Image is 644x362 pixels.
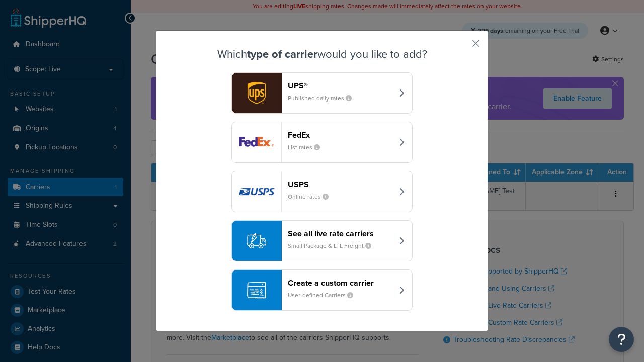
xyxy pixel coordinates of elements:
button: Open Resource Center [609,327,634,352]
img: usps logo [232,171,281,212]
small: Published daily rates [288,94,360,103]
header: FedEx [288,130,393,140]
small: User-defined Carriers [288,291,361,300]
img: fedEx logo [232,122,281,162]
button: usps logoUSPSOnline rates [231,171,413,212]
strong: type of carrier [247,46,317,62]
header: Create a custom carrier [288,278,393,288]
button: Create a custom carrierUser-defined Carriers [231,269,413,311]
small: List rates [288,143,328,152]
small: Online rates [288,192,337,201]
header: See all live rate carriers [288,229,393,238]
img: icon-carrier-liverate-becf4550.svg [247,231,266,250]
button: ups logoUPS®Published daily rates [231,72,413,114]
h3: Which would you like to add? [182,48,462,60]
button: fedEx logoFedExList rates [231,122,413,163]
small: Small Package & LTL Freight [288,241,379,250]
button: See all live rate carriersSmall Package & LTL Freight [231,220,413,261]
header: UPS® [288,81,393,90]
header: USPS [288,179,393,189]
img: ups logo [232,73,281,113]
img: icon-carrier-custom-c93b8a24.svg [247,281,266,300]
